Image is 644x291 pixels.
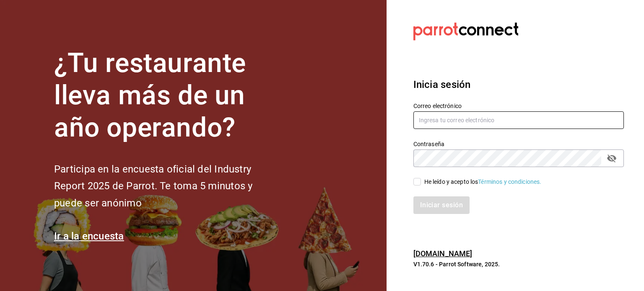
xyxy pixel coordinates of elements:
a: [DOMAIN_NAME] [413,249,473,258]
label: Contraseña [413,141,624,147]
button: passwordField [605,151,619,165]
input: Ingresa tu correo electrónico [413,111,624,129]
label: Correo electrónico [413,103,624,109]
p: V1.70.6 - Parrot Software, 2025. [413,260,624,268]
a: Ir a la encuesta [54,230,124,242]
a: Términos y condiciones. [478,178,541,185]
h1: ¿Tu restaurante lleva más de un año operando? [54,47,280,144]
h2: Participa en la encuesta oficial del Industry Report 2025 de Parrot. Te toma 5 minutos y puede se... [54,161,280,212]
div: He leído y acepto los [424,178,542,186]
h3: Inicia sesión [413,77,624,92]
